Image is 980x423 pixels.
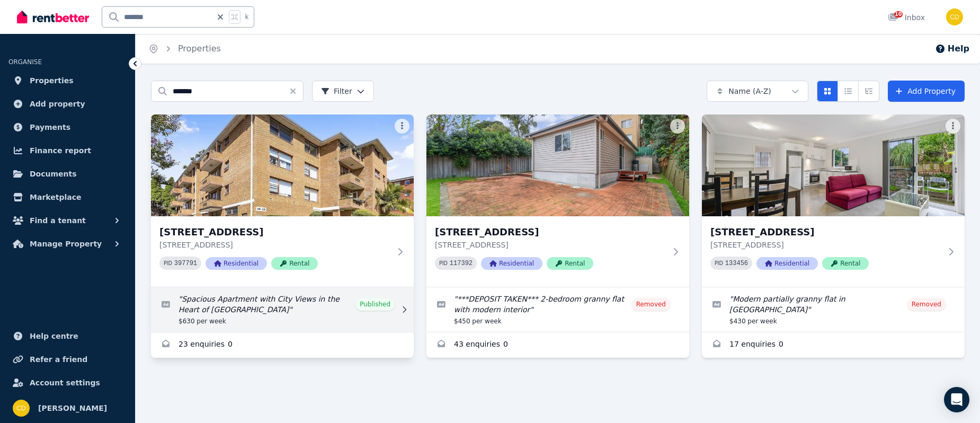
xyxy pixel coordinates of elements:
a: Finance report [8,140,127,161]
h3: [STREET_ADDRESS] [159,225,390,240]
code: 117392 [450,260,473,267]
a: Documents [8,163,127,184]
img: RentBetter [17,9,89,25]
span: Rental [547,257,593,270]
span: k [245,13,248,21]
h3: [STREET_ADDRESS] [710,225,941,240]
span: Residential [756,257,818,270]
small: PID [164,260,172,266]
code: 397791 [174,260,197,267]
a: Refer a friend [8,349,127,370]
span: Finance report [30,144,91,157]
button: Compact list view [838,81,859,102]
span: Find a tenant [30,214,86,227]
small: PID [715,260,723,266]
button: Clear search [289,81,304,102]
button: Help [935,42,969,55]
p: [STREET_ADDRESS] [435,240,666,250]
span: Rental [271,257,318,270]
a: Account settings [8,372,127,393]
span: Residential [206,257,267,270]
span: [PERSON_NAME] [38,402,107,415]
button: More options [670,119,685,134]
a: Properties [178,43,221,54]
span: Properties [30,74,74,87]
button: Find a tenant [8,210,127,231]
div: View options [817,81,879,102]
a: Edit listing: ***DEPOSIT TAKEN*** 2-bedroom granny flat with modern interior [426,287,689,332]
button: Filter [312,81,374,102]
span: ORGANISE [8,58,42,66]
a: Add Property [888,81,965,102]
span: 10 [894,11,903,17]
span: Manage Property [30,237,102,250]
button: Name (A-Z) [707,81,808,102]
span: Rental [822,257,869,270]
button: Expanded list view [858,81,879,102]
a: Properties [8,70,127,91]
p: [STREET_ADDRESS] [159,240,390,250]
a: Add property [8,93,127,114]
span: Documents [30,168,77,180]
img: 30B Wolli Creek Road, Banksia [426,114,689,216]
button: Card view [817,81,838,102]
span: Filter [321,86,352,96]
a: 30B Wolli Creek Road, Banksia[STREET_ADDRESS][STREET_ADDRESS]PID 133456ResidentialRental [702,114,965,287]
div: Inbox [888,12,925,23]
span: Payments [30,121,70,134]
a: 1/10 Banksia Rd, Caringbah[STREET_ADDRESS][STREET_ADDRESS]PID 397791ResidentialRental [151,114,414,287]
button: More options [395,119,409,134]
span: Help centre [30,330,78,342]
a: 30B Wolli Creek Road, Banksia[STREET_ADDRESS][STREET_ADDRESS]PID 117392ResidentialRental [426,114,689,287]
span: Name (A-Z) [728,86,771,96]
nav: Breadcrumb [136,34,234,64]
span: Add property [30,98,85,110]
span: Residential [481,257,542,270]
a: Enquiries for 30B Wolli Creek Road, Banksia [426,332,689,358]
img: Chris Dimitropoulos [13,400,30,417]
img: 1/10 Banksia Rd, Caringbah [151,114,414,216]
span: Refer a friend [30,353,87,366]
img: 30B Wolli Creek Road, Banksia [702,114,965,216]
span: Account settings [30,376,100,389]
img: Chris Dimitropoulos [946,8,963,25]
small: PID [439,260,448,266]
a: Help centre [8,325,127,347]
a: Edit listing: Modern partially granny flat in Banksia [702,287,965,332]
button: More options [946,119,960,134]
div: Open Intercom Messenger [944,387,969,412]
a: Enquiries for 1/10 Banksia Rd, Caringbah [151,332,414,358]
a: Marketplace [8,187,127,208]
p: [STREET_ADDRESS] [710,240,941,250]
button: Manage Property [8,233,127,254]
code: 133456 [725,260,748,267]
a: Edit listing: Spacious Apartment with City Views in the Heart of Caringbah [151,287,414,332]
a: Payments [8,117,127,138]
a: Enquiries for 30B Wolli Creek Road, Banksia [702,332,965,358]
h3: [STREET_ADDRESS] [435,225,666,240]
span: Marketplace [30,191,81,204]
